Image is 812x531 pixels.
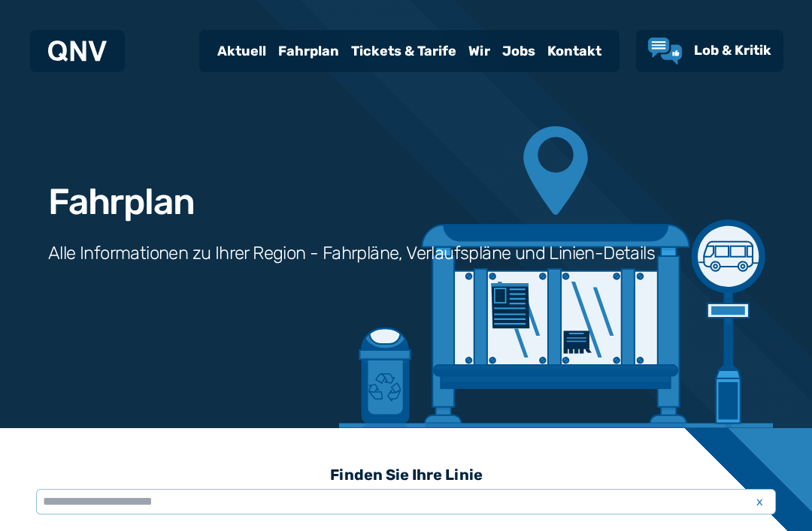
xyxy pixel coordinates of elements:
img: QNV Logo [48,41,107,62]
a: QNV Logo [48,36,107,66]
a: Aktuell [211,32,272,71]
span: x [749,493,770,511]
a: Fahrplan [272,32,345,71]
a: Jobs [496,32,541,71]
a: Kontakt [541,32,607,71]
span: Lob & Kritik [694,42,771,59]
h3: Finden Sie Ihre Linie [36,458,776,491]
h1: Fahrplan [48,184,194,220]
a: Tickets & Tarife [345,32,462,71]
a: Wir [462,32,496,71]
h3: Alle Informationen zu Ihrer Region - Fahrpläne, Verlaufspläne und Linien-Details [48,241,655,265]
a: Lob & Kritik [648,38,771,65]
